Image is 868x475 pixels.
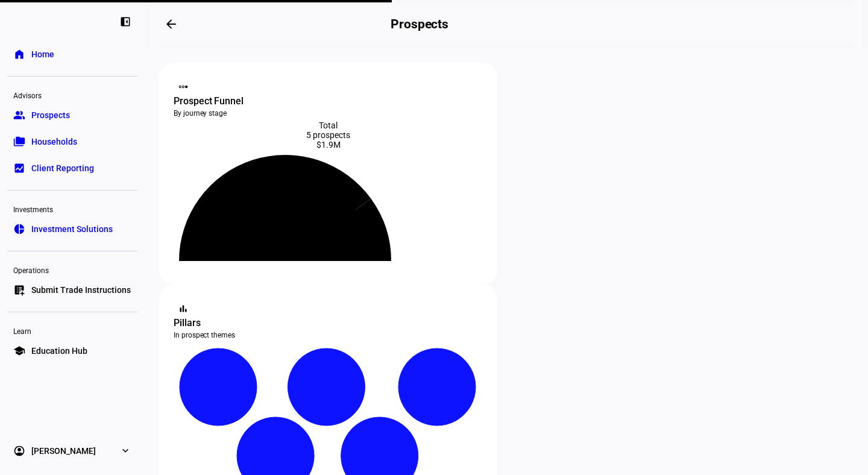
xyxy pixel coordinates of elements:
[174,140,483,149] div: $1.9M
[13,136,25,148] eth-mat-symbol: folder_copy
[119,445,131,457] eth-mat-symbol: expand_more
[174,330,483,340] div: In prospect themes
[391,17,448,31] h2: Prospects
[164,17,178,31] mat-icon: arrow_backwards
[13,345,25,357] eth-mat-symbol: school
[31,223,113,235] span: Investment Solutions
[7,261,137,278] div: Operations
[13,223,25,235] eth-mat-symbol: pie_chart
[31,109,70,121] span: Prospects
[177,303,189,315] mat-icon: bar_chart
[31,136,77,148] span: Households
[7,217,137,241] a: pie_chartInvestment Solutions
[31,162,94,174] span: Client Reporting
[7,103,137,127] a: groupProspects
[7,156,137,180] a: bid_landscapeClient Reporting
[174,130,483,140] div: 5 prospects
[174,121,483,130] div: Total
[13,445,25,457] eth-mat-symbol: account_circle
[13,109,25,121] eth-mat-symbol: group
[31,345,87,357] span: Education Hub
[7,130,137,154] a: folder_copyHouseholds
[7,200,137,217] div: Investments
[7,86,137,103] div: Advisors
[13,48,25,60] eth-mat-symbol: home
[13,284,25,296] eth-mat-symbol: list_alt_add
[7,322,137,339] div: Learn
[174,109,483,118] div: By journey stage
[31,48,54,60] span: Home
[174,316,483,330] div: Pillars
[177,81,189,93] mat-icon: steppers
[31,284,131,296] span: Submit Trade Instructions
[7,42,137,66] a: homeHome
[119,16,131,28] eth-mat-symbol: left_panel_close
[174,94,483,109] div: Prospect Funnel
[31,445,96,457] span: [PERSON_NAME]
[13,162,25,174] eth-mat-symbol: bid_landscape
